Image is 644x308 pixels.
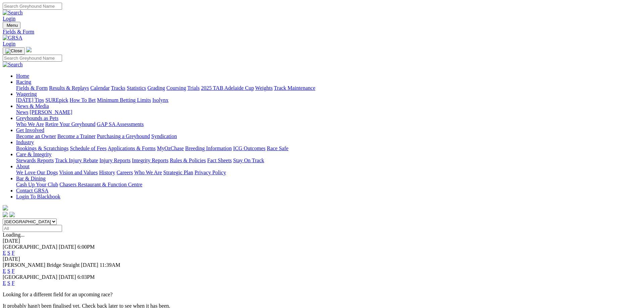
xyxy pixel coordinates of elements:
[12,280,15,286] a: F
[16,182,641,188] div: Bar & Dining
[99,158,130,163] a: Injury Reports
[9,212,15,217] img: twitter.svg
[201,85,254,91] a: 2025 TAB Adelaide Cup
[45,121,96,127] a: Retire Your Greyhound
[3,55,62,62] input: Search
[16,109,641,115] div: News & Media
[16,121,44,127] a: Who We Are
[7,23,18,28] span: Menu
[30,109,72,115] a: [PERSON_NAME]
[151,133,177,139] a: Syndication
[16,145,68,151] a: Bookings & Scratchings
[3,244,57,250] span: [GEOGRAPHIC_DATA]
[16,85,641,91] div: Racing
[16,145,641,151] div: Industry
[134,170,162,175] a: Who We Are
[16,188,48,193] a: Contact GRSA
[16,73,29,79] a: Home
[3,212,8,217] img: facebook.svg
[127,85,146,91] a: Statistics
[7,250,10,256] a: S
[97,97,151,103] a: Minimum Betting Limits
[157,145,184,151] a: MyOzChase
[59,182,142,187] a: Chasers Restaurant & Function Centre
[70,97,96,103] a: How To Bet
[3,29,641,35] a: Fields & Form
[5,48,22,54] img: Close
[16,121,641,127] div: Greyhounds as Pets
[3,225,62,232] input: Select date
[267,145,288,151] a: Race Safe
[3,22,20,29] button: Toggle navigation
[166,85,186,91] a: Coursing
[255,85,273,91] a: Weights
[90,85,110,91] a: Calendar
[148,85,165,91] a: Grading
[170,158,206,163] a: Rules & Policies
[16,103,49,109] a: News & Media
[16,158,641,164] div: Care & Integrity
[77,274,95,280] span: 6:03PM
[12,268,15,274] a: F
[77,244,95,250] span: 6:00PM
[7,280,10,286] a: S
[16,91,37,97] a: Wagering
[12,250,15,256] a: F
[16,194,60,199] a: Login To Blackbook
[16,164,30,169] a: About
[16,85,48,91] a: Fields & Form
[233,158,264,163] a: Stay On Track
[16,97,641,103] div: Wagering
[7,268,10,274] a: S
[207,158,232,163] a: Fact Sheets
[116,170,133,175] a: Careers
[100,262,120,268] span: 11:39AM
[16,176,46,181] a: Bar & Dining
[3,268,6,274] a: E
[45,97,68,103] a: SUREpick
[97,121,144,127] a: GAP SA Assessments
[3,280,6,286] a: E
[3,47,25,55] button: Toggle navigation
[274,85,315,91] a: Track Maintenance
[59,244,76,250] span: [DATE]
[99,170,115,175] a: History
[187,85,200,91] a: Trials
[55,158,98,163] a: Track Injury Rebate
[59,274,76,280] span: [DATE]
[16,133,641,139] div: Get Involved
[49,85,89,91] a: Results & Replays
[163,170,193,175] a: Strategic Plan
[16,97,44,103] a: [DATE] Tips
[3,238,641,244] div: [DATE]
[3,10,23,16] img: Search
[16,170,58,175] a: We Love Our Dogs
[3,274,57,280] span: [GEOGRAPHIC_DATA]
[16,170,641,176] div: About
[59,170,98,175] a: Vision and Values
[3,256,641,262] div: [DATE]
[3,205,8,210] img: logo-grsa-white.png
[16,182,58,187] a: Cash Up Your Club
[57,133,96,139] a: Become a Trainer
[3,41,15,47] a: Login
[16,133,56,139] a: Become an Owner
[132,158,168,163] a: Integrity Reports
[3,16,15,21] a: Login
[233,145,265,151] a: ICG Outcomes
[16,127,44,133] a: Get Involved
[16,158,54,163] a: Stewards Reports
[3,35,22,41] img: GRSA
[3,250,6,256] a: E
[26,47,32,52] img: logo-grsa-white.png
[3,3,62,10] input: Search
[81,262,98,268] span: [DATE]
[3,232,24,238] span: Loading...
[16,151,52,157] a: Care & Integrity
[3,262,79,268] span: [PERSON_NAME] Bridge Straight
[185,145,232,151] a: Breeding Information
[108,145,156,151] a: Applications & Forms
[97,133,150,139] a: Purchasing a Greyhound
[16,115,58,121] a: Greyhounds as Pets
